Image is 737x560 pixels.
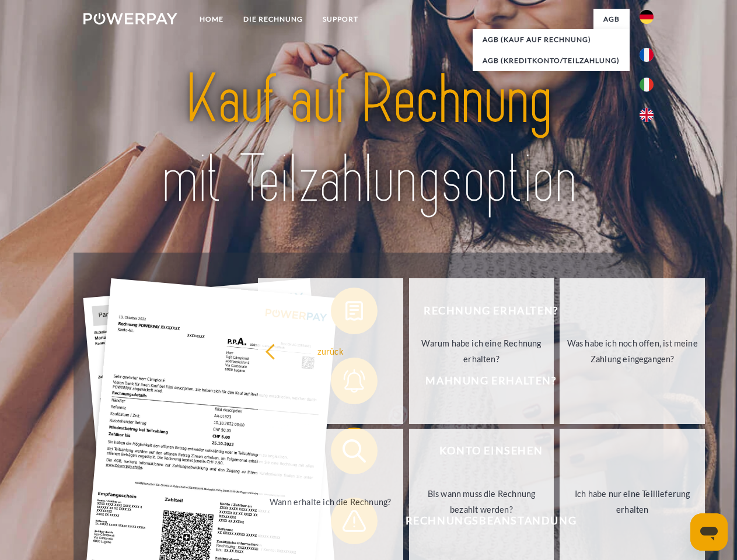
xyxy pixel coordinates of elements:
div: zurück [265,343,396,359]
img: logo-powerpay-white.svg [83,13,177,24]
a: Home [190,9,233,30]
iframe: Schaltfläche zum Öffnen des Messaging-Fensters [690,513,728,551]
img: en [640,108,654,122]
img: it [640,78,654,92]
a: agb [593,9,630,30]
a: AGB (Kreditkonto/Teilzahlung) [473,50,630,71]
a: DIE RECHNUNG [233,9,313,30]
a: AGB (Kauf auf Rechnung) [473,29,630,50]
img: de [640,10,654,24]
a: SUPPORT [313,9,368,30]
div: Warum habe ich eine Rechnung erhalten? [416,335,547,367]
div: Wann erhalte ich die Rechnung? [265,494,396,509]
div: Was habe ich noch offen, ist meine Zahlung eingegangen? [567,335,698,367]
img: title-powerpay_de.svg [111,56,626,223]
img: fr [640,48,654,62]
div: Bis wann muss die Rechnung bezahlt werden? [416,486,547,517]
a: Was habe ich noch offen, ist meine Zahlung eingegangen? [560,278,705,424]
div: Ich habe nur eine Teillieferung erhalten [567,486,698,517]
